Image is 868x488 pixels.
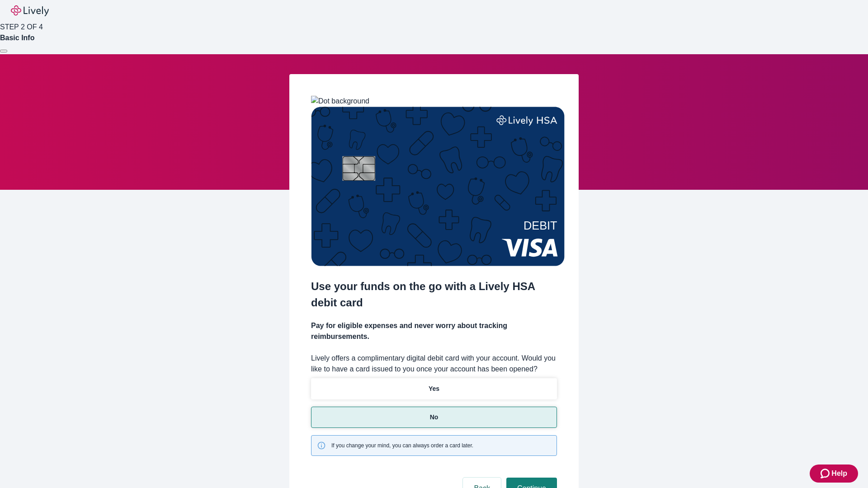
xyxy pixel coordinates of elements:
img: Debit card [311,107,565,266]
svg: Zendesk support icon [821,468,831,479]
button: Yes [311,378,557,399]
p: No [430,413,439,422]
h4: Pay for eligible expenses and never worry about tracking reimbursements. [311,320,557,342]
label: Lively offers a complimentary digital debit card with your account. Would you like to have a card... [311,353,557,375]
img: Lively [11,5,49,16]
span: Help [831,468,847,479]
button: No [311,407,557,428]
p: Yes [429,384,439,394]
span: If you change your mind, you can always order a card later. [331,441,473,450]
button: Zendesk support iconHelp [810,465,858,483]
img: Dot background [311,96,369,107]
h2: Use your funds on the go with a Lively HSA debit card [311,278,557,311]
